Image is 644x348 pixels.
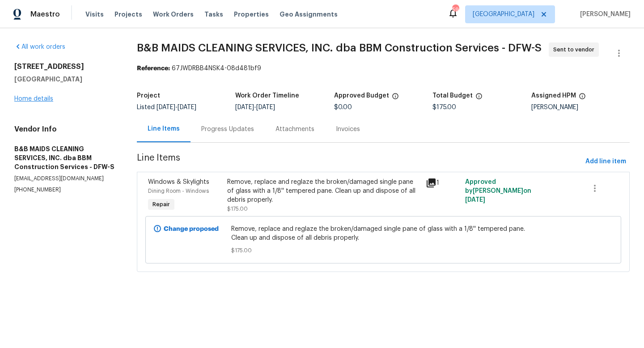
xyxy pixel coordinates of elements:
div: 1 [426,178,460,188]
div: 67JWDRBB4NSK4-08d481bf9 [137,64,630,73]
div: 59 [452,5,458,14]
span: The total cost of line items that have been proposed by Opendoor. This sum includes line items th... [475,93,483,104]
span: Visits [85,10,104,19]
span: $175.00 [227,206,248,212]
h5: Approved Budget [334,93,389,99]
div: Line Items [148,124,180,133]
span: Sent to vendor [553,45,598,54]
span: Remove, replace and reglaze the broken/damaged single pane of glass with a 1/8'' tempered pane. C... [231,225,535,242]
b: Reference: [137,65,170,72]
span: Dining Room - Windows [148,188,209,194]
span: Tasks [204,11,223,17]
span: [DATE] [235,104,254,110]
span: Windows & Skylights [148,179,209,185]
span: The total cost of line items that have been approved by both Opendoor and the Trade Partner. This... [392,93,399,104]
span: $175.00 [231,246,535,255]
span: [PERSON_NAME] [576,10,631,19]
span: $0.00 [334,104,352,110]
span: Line Items [137,153,582,170]
button: Add line item [582,153,630,170]
div: Attachments [275,125,314,134]
span: Maestro [30,10,60,19]
span: $175.00 [432,104,456,110]
h5: B&B MAIDS CLEANING SERVICES, INC. dba BBM Construction Services - DFW-S [14,144,115,171]
h5: [GEOGRAPHIC_DATA] [14,75,115,84]
span: Approved by [PERSON_NAME] on [465,179,531,203]
span: [DATE] [157,104,175,110]
div: Remove, replace and reglaze the broken/damaged single pane of glass with a 1/8'' tempered pane. C... [227,178,420,204]
span: [DATE] [465,197,485,203]
span: Listed [137,104,196,110]
span: - [157,104,196,110]
p: [PHONE_NUMBER] [14,186,115,194]
div: [PERSON_NAME] [531,104,630,110]
div: Invoices [336,125,360,134]
span: Repair [149,200,174,209]
span: [DATE] [256,104,275,110]
span: Add line item [585,156,626,167]
h5: Total Budget [432,93,473,99]
h5: Work Order Timeline [235,93,299,99]
h5: Assigned HPM [531,93,576,99]
span: Geo Assignments [280,10,338,19]
span: - [235,104,275,110]
span: Projects [114,10,142,19]
h2: [STREET_ADDRESS] [14,62,115,71]
div: Progress Updates [201,125,254,134]
a: All work orders [14,44,65,50]
b: Change proposed [164,226,219,232]
span: Properties [234,10,269,19]
p: [EMAIL_ADDRESS][DOMAIN_NAME] [14,175,115,182]
span: B&B MAIDS CLEANING SERVICES, INC. dba BBM Construction Services - DFW-S [137,42,542,53]
h5: Project [137,93,160,99]
span: [GEOGRAPHIC_DATA] [473,10,534,19]
span: Work Orders [153,10,194,19]
span: The hpm assigned to this work order. [579,93,586,104]
a: Home details [14,96,53,102]
h4: Vendor Info [14,125,115,134]
span: [DATE] [178,104,196,110]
